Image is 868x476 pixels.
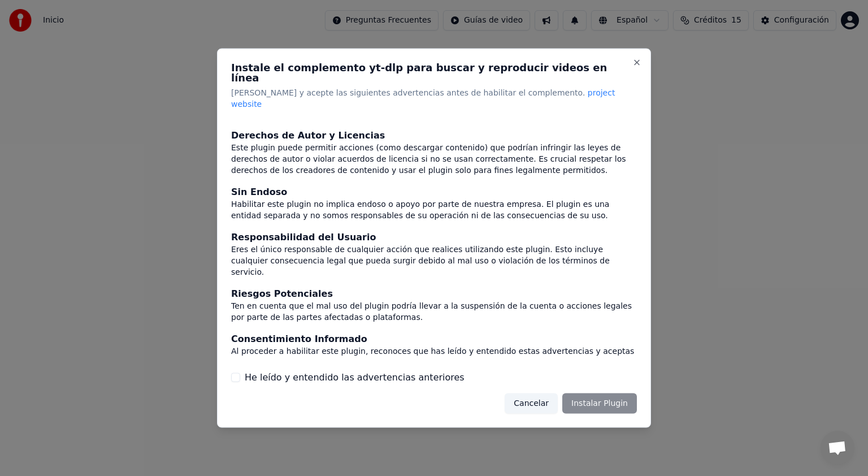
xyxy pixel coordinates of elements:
h2: Instale el complemento yt-dlp para buscar y reproducir videos en línea [231,63,637,83]
p: [PERSON_NAME] y acepte las siguientes advertencias antes de habilitar el complemento. [231,88,637,110]
div: Ten en cuenta que el mal uso del plugin podría llevar a la suspensión de la cuenta o acciones leg... [231,300,637,323]
div: Habilitar este plugin no implica endoso o apoyo por parte de nuestra empresa. El plugin es una en... [231,198,637,221]
div: Derechos de Autor y Licencias [231,128,637,142]
span: project website [231,88,615,109]
div: Sin Endoso [231,185,637,198]
div: Eres el único responsable de cualquier acción que realices utilizando este plugin. Esto incluye c... [231,244,637,278]
button: Cancelar [505,393,558,413]
label: He leído y entendido las advertencias anteriores [245,370,465,384]
div: Al proceder a habilitar este plugin, reconoces que has leído y entendido estas advertencias y ace... [231,345,637,368]
div: Responsabilidad del Usuario [231,230,637,244]
div: Consentimiento Informado [231,332,637,345]
div: Este plugin puede permitir acciones (como descargar contenido) que podrían infringir las leyes de... [231,142,637,176]
div: Riesgos Potenciales [231,287,637,300]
